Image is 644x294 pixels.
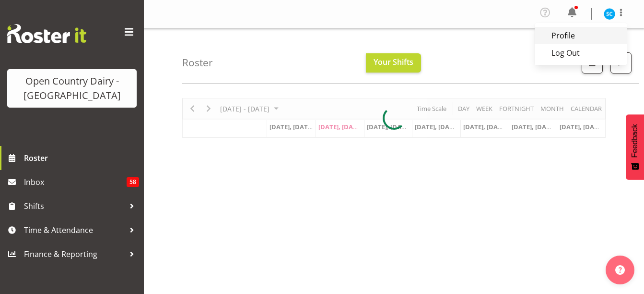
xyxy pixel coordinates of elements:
span: Feedback [631,124,639,158]
img: help-xxl-2.png [615,265,625,275]
span: Roster [24,151,139,165]
span: Inbox [24,175,127,189]
a: Profile [535,27,627,44]
div: Open Country Dairy - [GEOGRAPHIC_DATA] [17,74,127,103]
button: Your Shifts [366,53,421,73]
span: Your Shifts [374,57,413,67]
button: Feedback - Show survey [626,114,644,180]
a: Log Out [535,44,627,61]
span: Shifts [24,199,125,213]
span: Time & Attendance [24,223,125,237]
img: Rosterit website logo [7,24,86,43]
img: stuart-craig9761.jpg [604,8,615,20]
span: 58 [127,177,139,187]
h4: Roster [182,57,213,68]
span: Finance & Reporting [24,247,125,261]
